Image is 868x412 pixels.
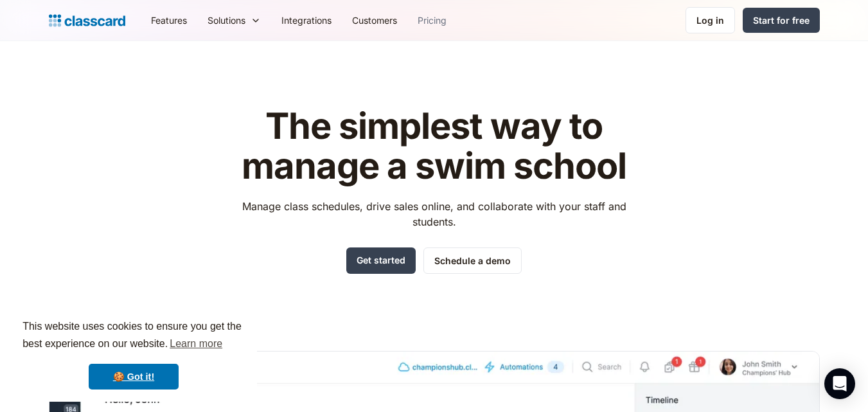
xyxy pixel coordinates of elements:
a: Schedule a demo [423,247,522,274]
div: Log in [696,13,724,27]
div: Start for free [753,13,810,27]
a: Features [141,6,197,35]
div: Solutions [208,13,245,27]
a: Log in [686,7,735,33]
span: This website uses cookies to ensure you get the best experience on our website. [22,319,245,354]
a: Logo [49,12,125,30]
a: Get started [346,247,416,274]
a: dismiss cookie message [89,364,179,390]
a: Customers [342,6,407,35]
a: Start for free [743,8,820,33]
h1: The simplest way to manage a swim school [230,107,638,186]
a: Integrations [271,6,342,35]
a: Pricing [407,6,457,35]
div: cookieconsent [10,307,257,402]
a: learn more about cookies [168,334,224,354]
p: Manage class schedules, drive sales online, and collaborate with your staff and students. [230,199,638,229]
div: Open Intercom Messenger [824,368,855,399]
div: Solutions [197,6,271,35]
